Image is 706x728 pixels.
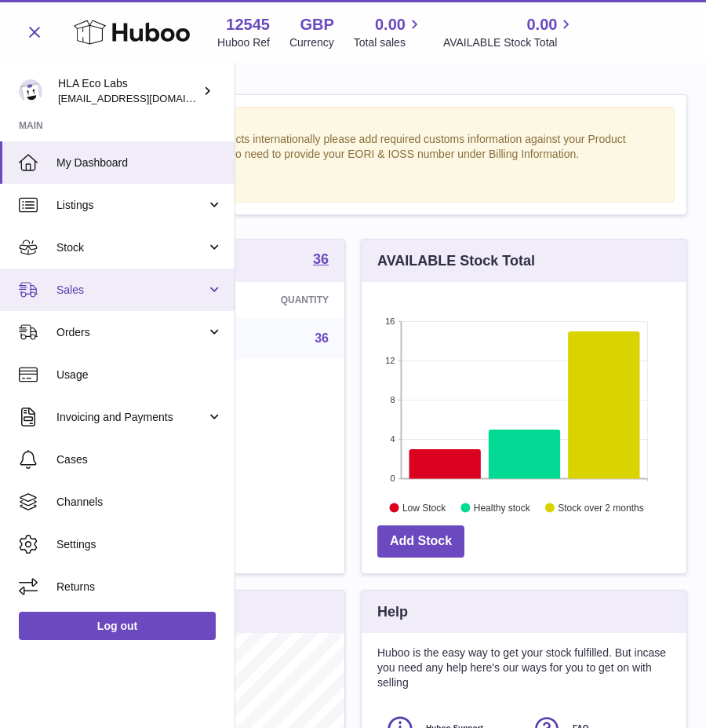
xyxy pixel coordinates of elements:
strong: 36 [313,252,329,266]
span: Stock [56,240,206,255]
text: Low Stock [402,503,446,514]
text: 8 [390,395,395,404]
a: 0.00 Total sales [354,14,424,50]
strong: Notice [40,115,666,130]
a: Log out [19,612,216,640]
strong: 12545 [226,14,270,35]
div: Huboo Ref [217,35,270,50]
span: Returns [56,580,223,594]
text: 4 [390,434,395,444]
span: Listings [56,198,206,213]
h3: AVAILABLE Stock Total [377,251,535,270]
span: 0.00 [526,14,557,35]
span: Invoicing and Payments [56,410,206,425]
span: AVAILABLE Stock Total [443,35,576,50]
text: 12 [385,356,395,365]
text: Healthy stock [474,503,531,514]
th: Quantity [191,282,344,318]
a: 36 [315,331,329,345]
span: Total sales [354,35,424,50]
text: Stock over 2 months [558,503,643,514]
span: My Dashboard [56,155,223,170]
span: Channels [56,495,223,510]
span: Orders [56,325,206,340]
span: Cases [56,452,223,467]
a: Add Stock [377,525,464,558]
a: 0.00 AVAILABLE Stock Total [443,14,576,50]
span: [EMAIL_ADDRESS][DOMAIN_NAME] [58,92,231,104]
span: Settings [56,537,223,552]
div: If you're planning on sending your products internationally please add required customs informati... [40,132,666,193]
a: 36 [313,252,329,269]
span: 0.00 [375,14,406,35]
span: Usage [56,368,223,382]
strong: GBP [300,14,333,35]
text: 0 [390,474,395,483]
text: 16 [385,316,395,326]
div: HLA Eco Labs [58,76,199,106]
div: Currency [289,35,334,50]
p: Huboo is the easy way to get your stock fulfilled. But incase you need any help here's our ways f... [377,646,671,690]
h3: Help [377,602,408,621]
img: clinton@newgendirect.com [19,79,42,103]
span: Sales [56,283,206,298]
